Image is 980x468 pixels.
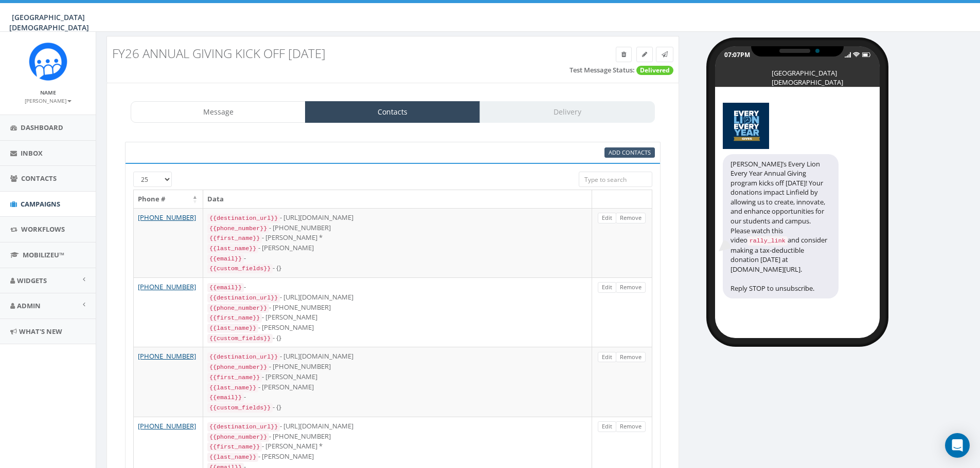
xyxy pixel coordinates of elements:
[945,433,970,458] div: Open Intercom Messenger
[207,382,587,392] div: - [PERSON_NAME]
[207,333,587,343] div: - {}
[207,373,262,382] code: {{first_name}}
[207,452,587,462] div: - [PERSON_NAME]
[616,213,646,223] a: Remove
[207,264,273,273] code: {{custom_fields}}
[207,253,587,264] div: -
[207,324,258,333] code: {{last_name}}
[207,392,587,402] div: -
[138,282,196,291] a: [PHONE_NUMBER]
[723,154,839,298] div: [PERSON_NAME]’s Every Lion Every Year Annual Giving program kicks off [DATE]! Your donations impa...
[207,453,258,462] code: {{last_name}}
[207,303,587,313] div: - [PHONE_NUMBER]
[207,393,244,402] code: {{email}}
[207,441,587,452] div: - [PERSON_NAME] *
[207,362,587,372] div: - [PHONE_NUMBER]
[207,214,280,223] code: {{destination_url}}
[207,442,262,452] code: {{first_name}}
[598,421,616,432] a: Edit
[207,224,269,233] code: {{phone_number}}
[19,327,62,336] span: What's New
[138,213,196,222] a: [PHONE_NUMBER]
[21,174,57,183] span: Contacts
[207,234,262,243] code: {{first_name}}
[207,292,587,303] div: - [URL][DOMAIN_NAME]
[207,313,262,323] code: {{first_name}}
[598,282,616,293] a: Edit
[598,352,616,363] a: Edit
[207,244,258,253] code: {{last_name}}
[724,50,750,59] div: 07:07PM
[579,172,652,187] input: Type to search
[598,213,616,223] a: Edit
[25,96,72,105] a: [PERSON_NAME]
[25,97,72,104] small: [PERSON_NAME]
[40,89,56,96] small: Name
[29,42,67,81] img: Rally_Corp_Icon_1.png
[207,233,587,243] div: - [PERSON_NAME] *
[609,148,651,156] span: Add Contacts
[21,199,60,209] span: Campaigns
[207,334,273,343] code: {{custom_fields}}
[21,123,63,132] span: Dashboard
[17,301,41,310] span: Admin
[207,263,587,273] div: - {}
[621,50,626,59] span: Delete Campaign
[203,190,592,208] th: Data
[642,50,647,59] span: Edit Campaign
[207,432,587,442] div: - [PHONE_NUMBER]
[9,12,89,32] span: [GEOGRAPHIC_DATA][DEMOGRAPHIC_DATA]
[207,283,244,292] code: {{email}}
[207,433,269,442] code: {{phone_number}}
[207,304,269,313] code: {{phone_number}}
[609,148,651,156] span: CSV files only
[207,351,587,362] div: - [URL][DOMAIN_NAME]
[207,243,587,253] div: - [PERSON_NAME]
[747,236,788,246] code: rally_link
[207,223,587,233] div: - [PHONE_NUMBER]
[207,282,587,292] div: -
[17,276,47,285] span: Widgets
[21,224,65,234] span: Workflows
[207,352,280,362] code: {{destination_url}}
[616,421,646,432] a: Remove
[207,402,587,413] div: - {}
[616,352,646,363] a: Remove
[569,65,635,75] label: Test Message Status:
[138,421,196,430] a: [PHONE_NUMBER]
[134,190,203,208] th: Phone #: activate to sort column descending
[138,351,196,361] a: [PHONE_NUMBER]
[207,293,280,303] code: {{destination_url}}
[207,383,258,392] code: {{last_name}}
[23,250,64,259] span: MobilizeU™
[207,213,587,223] div: - [URL][DOMAIN_NAME]
[207,372,587,382] div: - [PERSON_NAME]
[207,312,587,323] div: - [PERSON_NAME]
[772,68,823,73] div: [GEOGRAPHIC_DATA][DEMOGRAPHIC_DATA]
[207,421,587,432] div: - [URL][DOMAIN_NAME]
[616,282,646,293] a: Remove
[207,323,587,333] div: - [PERSON_NAME]
[207,422,280,432] code: {{destination_url}}
[21,148,43,158] span: Inbox
[662,50,668,59] span: Send Test Message
[636,66,673,75] span: Delivered
[112,47,529,60] h3: FY26 Annual Giving Kick Off [DATE]
[305,101,480,123] a: Contacts
[207,254,244,264] code: {{email}}
[207,363,269,372] code: {{phone_number}}
[604,147,655,158] a: Add Contacts
[207,403,273,413] code: {{custom_fields}}
[131,101,306,123] a: Message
